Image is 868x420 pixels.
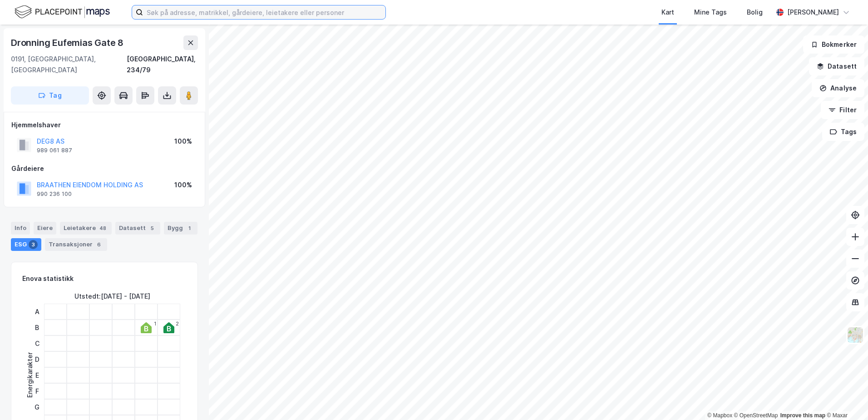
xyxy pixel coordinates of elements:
div: Mine Tags [694,7,727,18]
div: 5 [148,224,157,233]
div: D [31,351,43,367]
div: 1 [154,321,156,326]
div: 989 061 887 [37,147,72,154]
div: 6 [94,240,104,249]
div: Gårdeiere [11,163,197,174]
button: Filter [821,101,864,119]
a: Mapbox [707,412,732,419]
div: 100% [174,180,192,190]
input: Søk på adresse, matrikkel, gårdeiere, leietakere eller personer [143,5,385,19]
div: ESG [11,238,41,251]
div: [PERSON_NAME] [787,7,839,18]
div: B [31,320,43,335]
div: Energikarakter [25,352,35,398]
div: E [31,367,43,383]
button: Tag [11,86,89,105]
div: Hjemmelshaver [11,120,197,130]
div: 100% [174,136,192,147]
div: Dronning Eufemias Gate 8 [11,35,125,50]
div: Leietakere [60,222,112,235]
button: Bokmerker [803,35,864,54]
div: 990 236 100 [37,190,72,198]
div: C [31,335,43,351]
div: Datasett [115,222,160,235]
div: Kart [661,7,674,18]
div: 48 [98,224,108,233]
div: G [31,399,43,415]
div: 2 [176,321,179,326]
div: 0191, [GEOGRAPHIC_DATA], [GEOGRAPHIC_DATA] [11,54,127,75]
div: 1 [185,224,194,233]
button: Analyse [812,79,864,97]
iframe: Chat Widget [823,376,868,420]
div: [GEOGRAPHIC_DATA], 234/79 [127,54,198,75]
div: Info [11,222,30,235]
img: logo.f888ab2527a4732fd821a326f86c7f29.svg [15,4,110,20]
div: Eiere [34,222,56,235]
img: Z [847,326,864,344]
div: Utstedt : [DATE] - [DATE] [74,291,150,302]
div: A [31,304,43,320]
div: 3 [29,240,38,249]
button: Datasett [809,57,864,75]
a: OpenStreetMap [734,412,778,419]
div: Enova statistikk [22,273,74,284]
div: Transaksjoner [45,238,107,251]
div: Kontrollprogram for chat [823,376,868,420]
div: F [31,383,43,399]
div: Bygg [164,222,197,235]
button: Tags [822,123,864,141]
a: Improve this map [780,412,825,419]
div: Bolig [747,7,763,18]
